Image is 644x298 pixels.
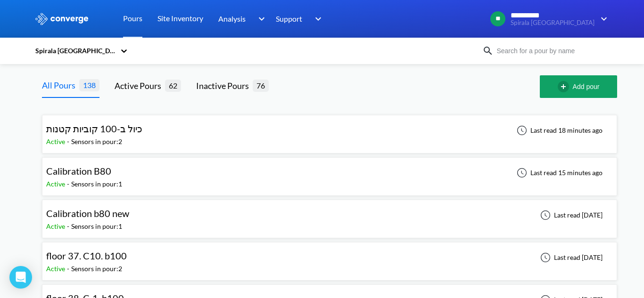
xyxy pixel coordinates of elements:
div: Sensors in pour: 2 [71,137,122,147]
span: - [67,180,71,188]
div: Last read [DATE] [535,209,605,221]
div: Sensors in pour: 1 [71,179,122,189]
div: Last read 15 minutes ago [512,167,605,178]
span: floor 37. C10. b100 [46,250,127,261]
span: Active [46,180,67,188]
span: Active [46,265,67,273]
a: Calibration B80Active-Sensors in pour:1Last read 15 minutes ago [42,168,617,176]
div: Sensors in pour: 2 [71,264,122,274]
div: Last read 18 minutes ago [512,125,605,136]
img: add-circle-outline.svg [558,81,573,92]
input: Search for a pour by name [494,46,608,56]
div: Spirala [GEOGRAPHIC_DATA] [34,46,116,56]
span: כיול ב-100 קוביות קטנות [46,123,142,134]
div: Open Intercom Messenger [9,266,32,289]
span: Calibration b80 new [46,208,129,219]
span: - [67,222,71,230]
span: Analysis [218,13,246,24]
div: All Pours [42,79,79,92]
img: downArrow.svg [252,13,267,24]
span: 138 [79,79,99,91]
span: - [67,137,71,145]
span: 62 [165,80,181,91]
span: Active [46,222,67,230]
a: Calibration b80 newActive-Sensors in pour:1Last read [DATE] [42,210,617,218]
span: - [67,265,71,273]
span: Spirala [GEOGRAPHIC_DATA] [511,19,594,26]
div: Sensors in pour: 1 [71,221,122,232]
div: Inactive Pours [196,79,253,92]
div: Active Pours [115,79,165,92]
a: כיול ב-100 קוביות קטנותActive-Sensors in pour:2Last read 18 minutes ago [42,126,617,134]
span: Calibration B80 [46,165,111,177]
span: 76 [253,80,269,91]
img: downArrow.svg [594,13,610,24]
a: floor 37. C10. b100Active-Sensors in pour:2Last read [DATE] [42,253,617,261]
span: Support [276,13,302,24]
div: Last read [DATE] [535,252,605,263]
img: logo_ewhite.svg [34,13,89,25]
button: Add pour [540,75,617,98]
img: icon-search.svg [482,45,494,56]
span: Active [46,137,67,145]
img: downArrow.svg [309,13,324,24]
